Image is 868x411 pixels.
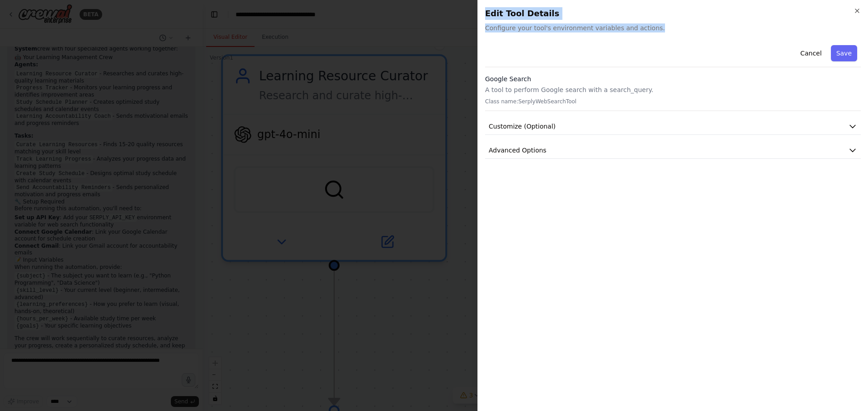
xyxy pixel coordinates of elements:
p: A tool to perform Google search with a search_query. [485,85,861,94]
h3: Google Search [485,74,861,83]
button: Save [831,45,857,61]
h2: Edit Tool Details [485,7,861,20]
span: Configure your tool's environment variables and actions. [485,23,861,32]
span: Advanced Options [489,146,547,155]
button: Customize (Optional) [485,118,861,135]
button: Advanced Options [485,142,861,159]
p: Class name: SerplyWebSearchTool [485,98,861,105]
span: Customize (Optional) [489,122,556,131]
button: Cancel [795,45,827,61]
